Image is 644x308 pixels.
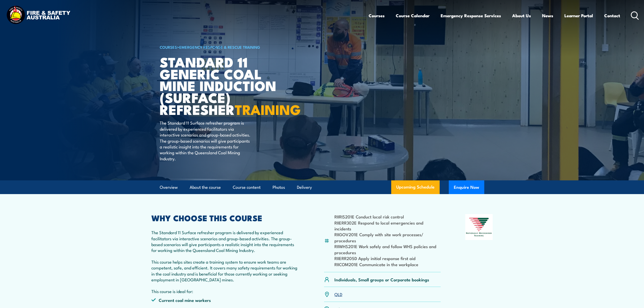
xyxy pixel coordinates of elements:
[542,9,553,22] a: News
[334,261,441,267] li: RIICOM201E Communicate in the workplace
[334,243,441,255] li: RIIWHS201E Work safely and follow WHS policies and procedures
[334,291,342,297] a: QLD
[179,44,260,50] a: Emergency Response & Rescue Training
[465,214,493,240] img: Nationally Recognised Training logo.
[151,259,299,283] p: This course helps sites create a training system to ensure work teams are competent, safe, and ef...
[151,297,225,303] li: Current coal mine workers
[334,231,441,243] li: RIIGOV201E Comply with site work processes/ procedures
[369,9,385,22] a: Courses
[151,214,299,221] h2: WHY CHOOSE THIS COURSE
[441,9,501,22] a: Emergency Response Services
[297,181,312,194] a: Delivery
[151,288,299,294] p: This course is ideal for:
[334,255,441,261] li: RIIERR205D Apply initial response first aid
[160,56,285,115] h1: Standard 11 Generic Coal Mine Induction (Surface) Refresher
[334,277,429,282] p: Individuals, Small groups or Corporate bookings
[235,98,301,119] strong: TRAINING
[160,120,252,161] p: The Standard 11 Surface refresher program is delivered by experienced facilitators via interactiv...
[151,229,299,253] p: The Standard 11 Surface refresher program is delivered by experienced facilitators via interactiv...
[604,9,620,22] a: Contact
[273,181,285,194] a: Photos
[190,181,221,194] a: About the course
[449,180,484,194] button: Enquire Now
[160,44,177,50] a: COURSES
[334,214,441,219] li: RIIRIS201E Conduct local risk control
[564,9,593,22] a: Learner Portal
[160,44,285,50] h6: >
[512,9,531,22] a: About Us
[391,180,440,194] a: Upcoming Schedule
[334,220,441,232] li: RIIERR302E Respond to local emergencies and incidents
[396,9,430,22] a: Course Calendar
[233,181,261,194] a: Course content
[160,181,178,194] a: Overview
